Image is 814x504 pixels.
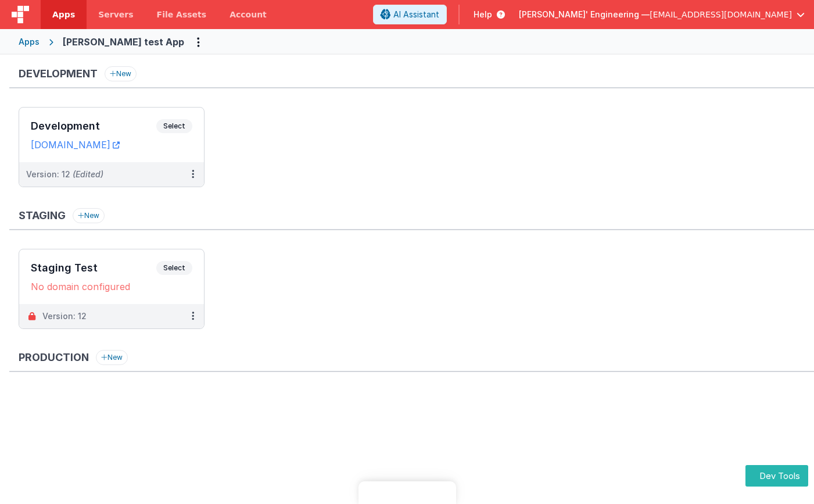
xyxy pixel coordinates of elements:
[31,281,192,292] div: No domain configured
[73,169,103,179] span: (Edited)
[19,68,98,80] h3: Development
[19,210,66,221] h3: Staging
[156,119,192,133] span: Select
[31,120,156,132] h3: Development
[96,350,128,365] button: New
[73,208,105,223] button: New
[650,9,792,20] span: [EMAIL_ADDRESS][DOMAIN_NAME]
[98,9,133,20] span: Servers
[31,262,156,274] h3: Staging Test
[52,9,75,20] span: Apps
[519,9,805,20] button: [PERSON_NAME]' Engineering — [EMAIL_ADDRESS][DOMAIN_NAME]
[373,5,447,24] button: AI Assistant
[26,169,103,180] div: Version: 12
[189,33,207,51] button: Options
[105,66,137,81] button: New
[393,9,439,20] span: AI Assistant
[42,310,87,322] div: Version: 12
[31,139,120,151] a: [DOMAIN_NAME]
[19,352,89,363] h3: Production
[19,36,40,48] div: Apps
[156,261,192,275] span: Select
[63,35,184,49] div: [PERSON_NAME] test App
[519,9,650,20] span: [PERSON_NAME]' Engineering —
[157,9,207,20] span: File Assets
[745,465,808,487] button: Dev Tools
[474,9,492,20] span: Help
